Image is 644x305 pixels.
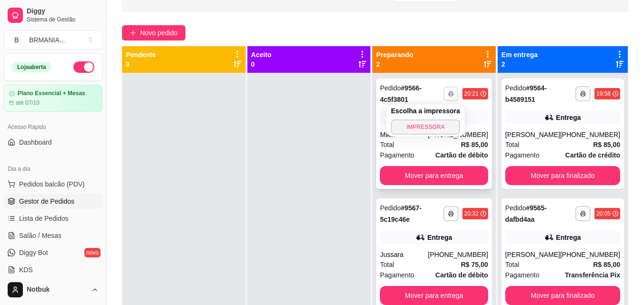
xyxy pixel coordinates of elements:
p: 0 [126,59,156,69]
strong: Cartão de débito [435,151,488,159]
span: B [12,35,21,45]
span: Total [380,139,394,150]
h4: Escolha a impressora [391,106,460,116]
span: plus [130,30,136,36]
div: 20:21 [464,90,479,98]
button: Mover para finalizado [505,286,620,305]
span: Pagamento [505,150,540,160]
p: Aceito [251,50,272,59]
article: até 07/10 [16,99,40,107]
p: 0 [251,59,272,69]
strong: Cartão de débito [435,271,488,279]
strong: R$ 75,00 [461,261,488,268]
span: Novo pedido [140,28,178,38]
span: Pedidos balcão (PDV) [19,179,85,189]
span: Total [505,259,520,270]
div: BRMANIA ... [29,35,65,45]
div: 19:58 [596,90,611,98]
strong: R$ 85,00 [461,141,488,148]
div: [PERSON_NAME] [505,250,560,259]
div: Jussara [380,250,428,259]
button: Select a team [4,30,102,49]
span: Pedido [380,84,401,92]
div: [PERSON_NAME] [505,130,560,139]
span: Diggy Bot [19,248,48,257]
span: Pagamento [380,150,414,160]
span: Total [380,259,394,270]
div: Entrega [427,233,452,242]
span: Dashboard [19,138,52,147]
strong: Transferência Pix [565,271,620,279]
strong: # 9565-dafbd4aa [505,204,547,223]
span: KDS [19,265,33,275]
strong: # 9564-b4589151 [505,84,547,103]
div: [PHONE_NUMBER] [560,130,620,139]
div: 20:05 [596,210,611,217]
p: 2 [501,59,538,69]
span: Pagamento [380,270,414,280]
span: Pedido [380,204,401,212]
span: Notbuk [27,285,87,294]
div: [PHONE_NUMBER] [560,250,620,259]
span: Total [505,139,520,150]
div: 20:32 [464,210,479,217]
strong: Cartão de crédito [565,151,620,159]
p: 2 [376,59,413,69]
div: Entrega [556,113,581,122]
p: Preparando [376,50,413,59]
div: Acesso Rápido [4,119,102,135]
span: Diggy [27,7,99,16]
button: Alterar Status [73,61,94,73]
div: Mikin [380,130,428,139]
span: Pagamento [505,270,540,280]
span: Pedido [505,204,526,212]
p: Em entrega [501,50,538,59]
span: Lista de Pedidos [19,214,69,223]
div: Loja aberta [12,62,51,72]
button: Mover para entrega [380,166,488,185]
strong: # 9567-5c19c46e [380,204,421,223]
article: Plano Essencial + Mesas [18,90,85,97]
strong: R$ 85,00 [593,141,620,148]
p: Pendente [126,50,156,59]
div: [PHONE_NUMBER] [428,250,488,259]
button: Mover para finalizado [505,166,620,185]
strong: R$ 85,00 [593,261,620,268]
span: Gestor de Pedidos [19,197,74,206]
div: Dia a dia [4,161,102,177]
div: Entrega [556,233,581,242]
span: Salão / Mesas [19,231,61,240]
strong: # 9566-4c5f3801 [380,84,421,103]
button: IMPRESSORA [391,119,460,135]
span: Sistema de Gestão [27,16,99,23]
button: Mover para entrega [380,286,488,305]
span: Pedido [505,84,526,92]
